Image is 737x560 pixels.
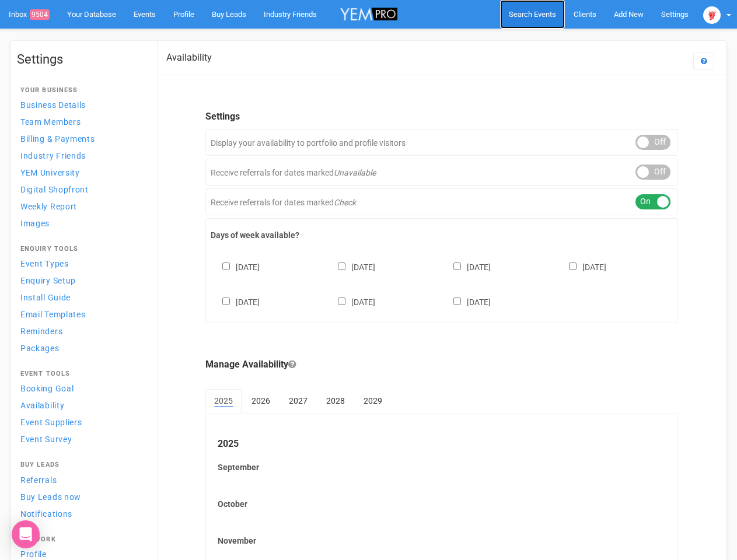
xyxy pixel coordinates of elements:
[205,129,678,156] div: Display your availability to portfolio and profile visitors
[218,437,666,451] legend: 2025
[17,506,145,521] a: Notifications
[17,114,145,129] a: Team Members
[218,461,666,473] label: September
[509,10,556,19] span: Search Events
[334,198,356,207] em: Check
[17,323,145,339] a: Reminders
[17,397,145,413] a: Availability
[205,358,678,372] legend: Manage Availability
[20,327,62,336] span: Reminders
[243,389,279,412] a: 2026
[338,262,345,270] input: [DATE]
[20,293,71,302] span: Install Guide
[211,260,260,273] label: [DATE]
[280,389,316,412] a: 2027
[17,52,145,66] h1: Settings
[218,535,666,547] label: November
[20,259,69,268] span: Event Types
[17,489,145,505] a: Buy Leads now
[20,168,80,177] span: YEM University
[20,401,64,410] span: Availability
[20,219,50,228] span: Images
[205,159,678,185] div: Receive referrals for dates marked
[211,229,673,241] label: Days of week available?
[17,289,145,305] a: Install Guide
[569,262,577,270] input: [DATE]
[205,188,678,215] div: Receive referrals for dates marked
[17,97,145,113] a: Business Details
[20,100,86,110] span: Business Details
[20,134,95,143] span: Billing & Payments
[20,370,142,377] h4: Event Tools
[453,297,461,305] input: [DATE]
[317,389,354,412] a: 2028
[20,509,72,519] span: Notifications
[12,520,40,548] div: Open Intercom Messenger
[20,384,74,393] span: Booking Goal
[20,117,81,127] span: Team Members
[557,260,606,273] label: [DATE]
[17,340,145,356] a: Packages
[17,215,145,231] a: Images
[453,262,461,270] input: [DATE]
[17,414,145,430] a: Event Suppliers
[17,256,145,271] a: Event Types
[574,10,596,19] span: Clients
[166,52,212,63] h2: Availability
[17,306,145,322] a: Email Templates
[703,6,721,24] img: open-uri20250107-2-1pbi2ie
[20,185,89,194] span: Digital Shopfront
[17,164,145,180] a: YEM University
[222,297,230,305] input: [DATE]
[334,168,376,177] em: Unavailable
[218,498,666,510] label: October
[20,435,72,444] span: Event Survey
[17,131,145,146] a: Billing & Payments
[614,10,644,19] span: Add New
[20,276,76,285] span: Enquiry Setup
[442,295,491,308] label: [DATE]
[338,297,345,305] input: [DATE]
[205,110,678,124] legend: Settings
[30,9,50,20] span: 9504
[20,344,60,353] span: Packages
[17,472,145,488] a: Referrals
[17,181,145,197] a: Digital Shopfront
[20,418,82,427] span: Event Suppliers
[442,260,491,273] label: [DATE]
[20,310,86,319] span: Email Templates
[17,380,145,396] a: Booking Goal
[20,202,77,211] span: Weekly Report
[17,148,145,163] a: Industry Friends
[355,389,391,412] a: 2029
[205,389,242,414] a: 2025
[211,295,260,308] label: [DATE]
[20,246,142,253] h4: Enquiry Tools
[222,262,230,270] input: [DATE]
[326,295,375,308] label: [DATE]
[20,87,142,94] h4: Your Business
[20,461,142,468] h4: Buy Leads
[17,431,145,447] a: Event Survey
[17,272,145,288] a: Enquiry Setup
[20,536,142,543] h4: Network
[17,198,145,214] a: Weekly Report
[326,260,375,273] label: [DATE]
